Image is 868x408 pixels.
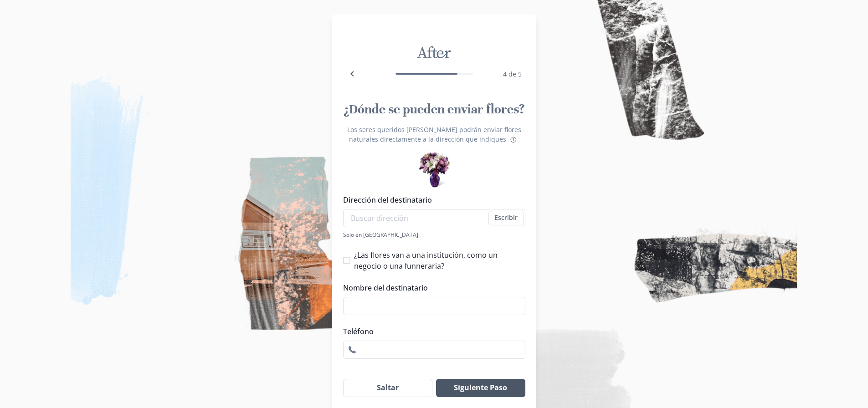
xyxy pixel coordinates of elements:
[417,149,451,184] div: Preview of some flower bouquets
[343,282,520,293] label: Nombre del destinatario
[343,125,525,146] p: Los seres queridos [PERSON_NAME] podrán enviar flores naturales directamente a la dirección que i...
[343,231,525,239] div: Solo en [GEOGRAPHIC_DATA].
[503,70,522,78] span: 4 de 5
[343,194,520,205] label: Dirección del destinatario
[343,379,433,397] button: Saltar
[488,211,524,225] button: Escribir
[343,209,525,227] input: Buscar dirección
[436,379,525,397] button: Siguiente Paso
[343,65,361,83] button: Back
[508,134,519,145] button: Acerca de los envíos de flores
[354,250,525,271] span: ¿Las flores van a una institución, como un negocio o una funneraria?
[343,101,525,117] h1: ¿Dónde se pueden enviar flores?
[343,326,520,337] label: Teléfono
